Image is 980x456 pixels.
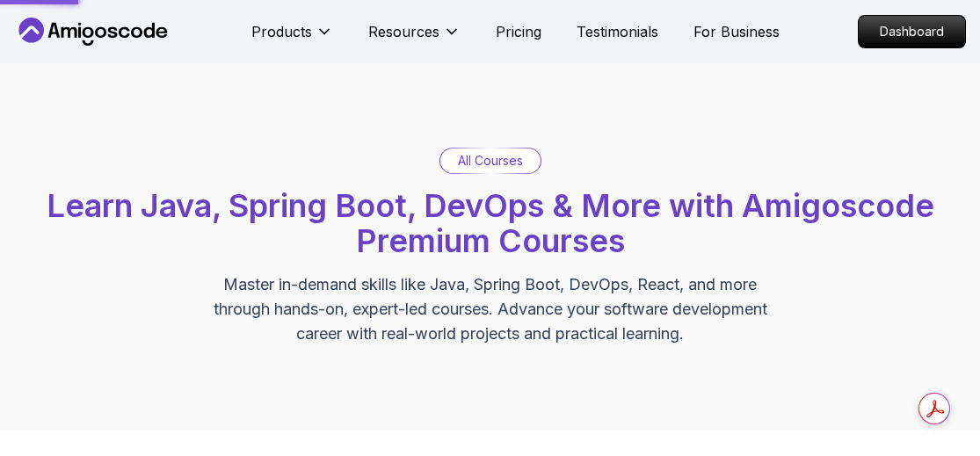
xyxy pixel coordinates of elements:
[195,272,786,346] p: Master in-demand skills like Java, Spring Boot, DevOps, React, and more through hands-on, expert-...
[693,21,780,42] a: For Business
[496,21,541,42] a: Pricing
[458,152,523,170] p: All Courses
[47,186,934,260] span: Learn Java, Spring Boot, DevOps & More with Amigoscode Premium Courses
[368,21,461,56] button: Resources
[251,21,312,42] p: Products
[859,16,965,47] p: Dashboard
[368,21,439,42] p: Resources
[251,21,333,56] button: Products
[577,21,658,42] a: Testimonials
[858,15,966,48] a: Dashboard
